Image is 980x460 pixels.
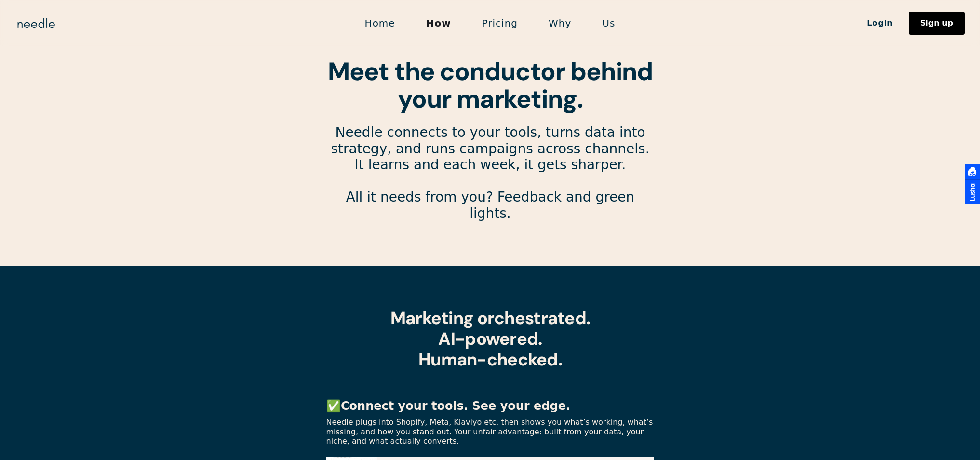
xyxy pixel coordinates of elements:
p: Needle plugs into Shopify, Meta, Klaviyo etc. then shows you what’s working, what’s missing, and ... [326,418,654,446]
strong: Meet the conductor behind your marketing. [328,55,652,115]
a: How [411,13,467,33]
a: Login [851,15,909,31]
div: Sign up [920,19,953,27]
p: Needle connects to your tools, turns data into strategy, and runs campaigns across channels. It l... [326,124,654,238]
a: Us [587,13,631,33]
strong: Connect your tools. See your edge. [341,399,570,413]
a: Pricing [467,13,533,33]
a: Home [349,13,411,33]
a: Why [533,13,587,33]
p: ✅ [326,399,654,414]
strong: Marketing orchestrated. AI-powered. Human-checked. [390,307,590,371]
a: Sign up [909,12,965,35]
